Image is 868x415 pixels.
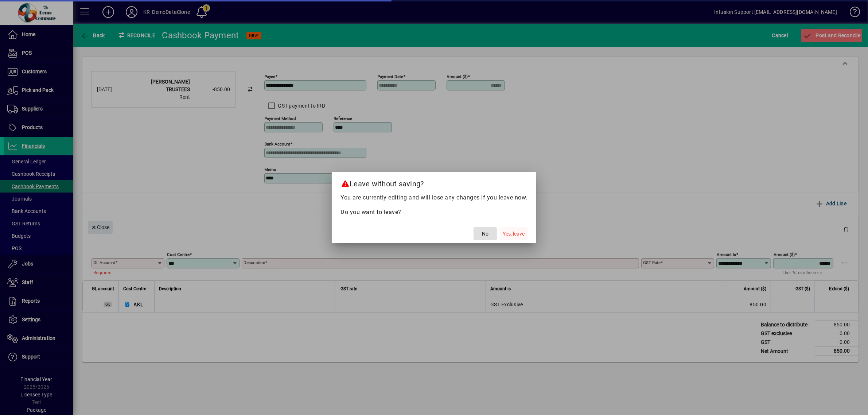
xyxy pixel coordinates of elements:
[474,227,497,240] button: No
[482,230,489,238] span: No
[503,230,525,238] span: Yes, leave
[500,227,528,240] button: Yes, leave
[340,208,528,217] p: Do you want to leave?
[332,172,536,193] h2: Leave without saving?
[340,193,528,202] p: You are currently editing and will lose any changes if you leave now.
